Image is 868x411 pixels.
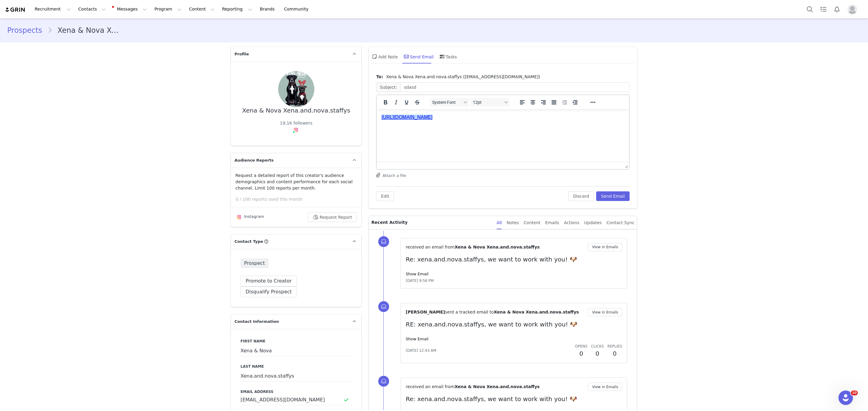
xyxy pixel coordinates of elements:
[588,243,622,251] button: View in Emails
[570,98,580,107] button: Increase indent
[606,216,634,230] div: Contact Sync
[403,49,434,64] div: Send Email
[564,216,579,230] div: Actions
[234,239,263,245] span: Contact Type
[406,278,434,283] span: [DATE] 9:58 PM
[559,98,570,107] button: Decrease indent
[524,216,540,230] div: Content
[386,74,540,80] span: Xena & Nova Xena.and.nova.staffys ([EMAIL_ADDRESS][DOMAIN_NAME])
[278,71,314,107] img: 172fe28f-0c97-4104-8a75-b60a122a9c4f.jpg
[588,98,598,107] button: Reveal or hide additional toolbar items
[280,120,313,126] div: 19.1K followers
[281,2,315,16] a: Community
[185,2,218,16] button: Content
[400,82,630,92] input: Add a subject line
[406,320,622,329] p: RE: xena.and.nova.staffys, we want to work with you! 🐶
[528,98,538,107] button: Align center
[575,344,587,348] span: Opens
[371,216,492,229] p: Recent Activity
[308,212,357,222] button: Request Report
[256,2,280,16] a: Brands
[75,2,109,16] button: Contacts
[406,348,436,353] span: [DATE] 12:43 AM
[454,245,539,249] span: Xena & Nova Xena.and.nova.staffys
[494,310,579,314] span: Xena & Nova Xena.and.nova.staffys
[376,82,400,92] span: Subject:
[7,25,48,36] a: Prospects
[497,216,502,230] div: All
[406,384,454,389] span: received an email from
[538,98,549,107] button: Align right
[371,49,398,64] div: Add Note
[545,216,559,230] div: Emails
[406,337,428,341] a: Show Email
[454,384,539,389] span: Xena & Nova Xena.and.nova.staffys
[575,349,587,358] h2: 0
[219,2,256,16] button: Reporting
[588,383,622,391] button: View in Emails
[241,394,352,405] input: Email Address
[584,216,602,230] div: Updates
[406,394,622,403] p: Re: xena.and.nova.staffys, we want to work with you! 🐶
[439,49,457,64] div: Tasks
[803,2,816,16] button: Search
[376,172,406,179] button: Attach a file
[234,51,249,57] span: Profile
[406,255,622,264] p: Re: xena.and.nova.staffys, we want to work with you! 🐶
[607,344,622,348] span: Replies
[391,98,401,107] button: Italic
[235,214,264,221] div: Instagram
[848,5,857,14] img: placeholder-profile.jpg
[406,272,428,276] a: Show Email
[294,128,298,132] img: instagram.svg
[838,391,853,405] iframe: Intercom live chat
[623,162,629,169] div: Press the Up and Down arrow keys to resize the editor.
[591,349,604,358] h2: 0
[235,172,357,191] p: Request a detailed report of this creator's audience demographics and content performance for eac...
[31,2,74,16] button: Recruitment
[241,258,269,268] span: Prospect
[234,319,279,325] span: Contact Information
[241,389,352,394] label: Email Address
[851,391,858,395] span: 10
[241,364,352,369] label: Last Name
[507,216,519,230] div: Notes
[596,191,630,201] button: Send Email
[470,98,510,107] button: Font sizes
[151,2,185,16] button: Program
[588,308,622,316] button: View in Emails
[549,98,559,107] button: Justify
[376,74,383,80] span: To:
[430,98,469,107] button: Fonts
[473,100,502,105] span: 12pt
[380,98,391,107] button: Bold
[234,157,274,163] span: Audience Reports
[517,98,527,107] button: Align left
[830,2,844,16] button: Notifications
[236,196,361,202] p: 0 / 100 reports used this month
[406,245,454,249] span: received an email from
[445,310,494,314] span: sent a tracked email to
[432,100,462,105] span: System Font
[412,98,422,107] button: Strikethrough
[242,107,350,114] div: Xena & Nova Xena.and.nova.staffys
[401,98,412,107] button: Underline
[241,338,352,344] label: First Name
[406,310,445,314] span: [PERSON_NAME]
[241,286,297,297] button: Disqualify Prospect
[110,2,150,16] button: Messages
[241,276,297,286] button: Promote to Creator
[237,215,241,220] img: instagram.svg
[377,109,629,162] iframe: Rich Text Area
[844,5,863,14] button: Profile
[5,7,26,13] img: grin logo
[607,349,622,358] h2: 0
[817,2,830,16] a: Tasks
[591,344,604,348] span: Clicks
[568,191,594,201] button: Discard
[376,191,394,201] button: Edit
